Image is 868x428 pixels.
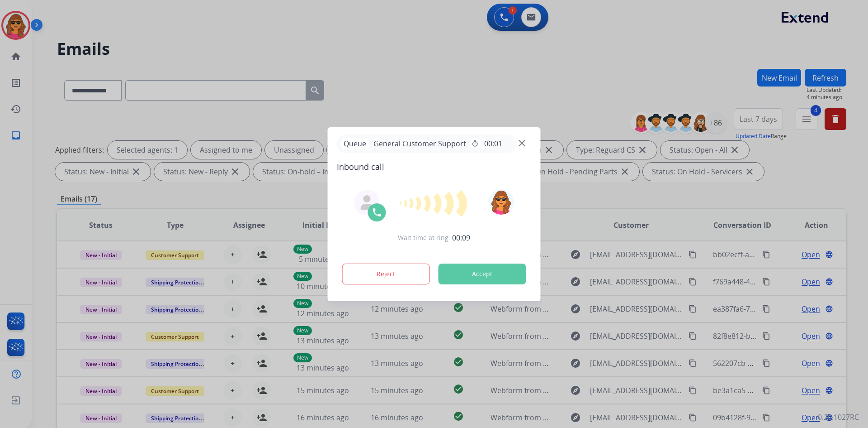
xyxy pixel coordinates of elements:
img: close-button [519,139,525,146]
img: call-icon [372,207,382,218]
img: agent-avatar [360,195,374,210]
span: General Customer Support [370,138,470,149]
button: Accept [439,264,526,284]
span: 00:01 [484,138,502,149]
mat-icon: timer [472,140,479,147]
img: avatar [488,189,514,215]
p: 0.20.1027RC [818,412,859,423]
span: 00:09 [452,232,470,243]
p: Queue [340,138,370,149]
button: Reject [342,264,430,284]
span: Inbound call [337,160,532,173]
span: Wait time at ring: [398,233,450,242]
